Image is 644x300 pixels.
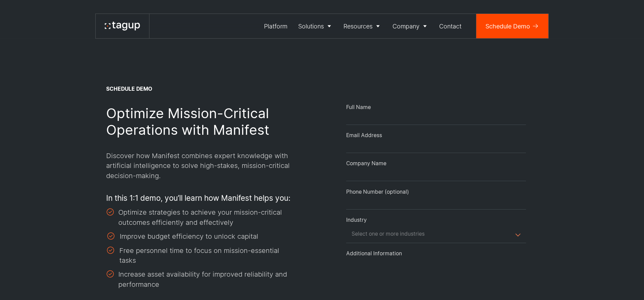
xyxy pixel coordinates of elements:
[346,216,526,224] div: Industry
[259,14,293,38] a: Platform
[119,245,293,265] div: Free personnel time to focus on mission-essential tasks
[346,132,526,139] div: Email Address
[387,14,434,38] a: Company
[352,231,425,237] div: Select one or more industries
[118,207,293,227] div: Optimize strategies to achieve your mission-critical outcomes efficiently and effectively
[346,250,526,257] div: Additional Information
[346,160,526,167] div: Company Name
[485,22,530,31] div: Schedule Demo
[434,14,467,38] a: Contact
[264,22,287,31] div: Platform
[120,231,258,241] div: Improve budget efficiency to unlock capital
[346,104,526,111] div: Full Name
[106,193,290,203] p: In this 1:1 demo, you’ll learn how Manifest helps you:
[106,105,310,138] h2: Optimize Mission-Critical Operations with Manifest
[293,14,338,38] a: Solutions
[439,22,461,31] div: Contact
[106,151,310,180] p: Discover how Manifest combines expert knowledge with artificial intelligence to solve high-stakes...
[338,14,387,38] a: Resources
[350,233,355,239] textarea: Search
[476,14,548,38] a: Schedule Demo
[298,22,324,31] div: Solutions
[118,269,293,289] div: Increase asset availability for improved reliability and performance
[346,188,526,196] div: Phone Number (optional)
[106,85,152,93] div: SCHEDULE demo
[392,22,420,31] div: Company
[343,22,373,31] div: Resources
